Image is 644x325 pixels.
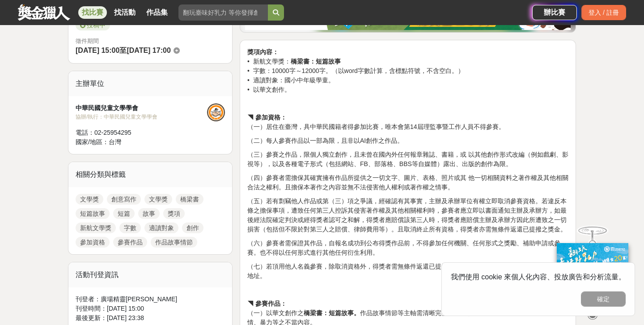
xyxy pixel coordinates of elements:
[78,6,107,19] a: 找比賽
[557,243,628,303] img: ff197300-f8ee-455f-a0ae-06a3645bc375.jpg
[76,295,225,304] div: 刊登者： 廣場精靈[PERSON_NAME]
[304,309,360,316] strong: 橋梁書：短篇故事。
[127,47,170,54] span: [DATE] 17:00
[247,262,568,281] p: （七）若頂用他人名義參賽，除取消資格外，得獎者需無條件返還已提撥之獎金，主辦及承辦方將公布其真實姓名及地址。
[247,48,279,56] strong: 獎項內容：
[110,6,139,19] a: 找活動
[76,208,110,219] a: 短篇故事
[247,113,568,132] p: （一）居住在臺灣，具中華民國籍者得參加比賽，唯本會第14屆理監事暨工作人員不得參賽。
[138,208,160,219] a: 故事
[247,136,568,145] p: （二）每人參賽作品以一部為限，且非以AI創作之作品。
[581,291,626,307] button: 確定
[76,304,225,313] div: 刊登時間： [DATE] 15:00
[451,273,626,281] span: 我們使用 cookie 來個人化內容、投放廣告和分析流量。
[113,208,135,219] a: 短篇
[247,197,568,234] p: （五）若有剽竊他人作品或第（三）項之爭議，經確認有其事實，主辦及承辦單位有權立即取消參賽資格。若違反本條之擔保事項，遭致任何第三人控訴其侵害著作權及其他相關權利時，參賽者應立即以書面通知主辦及承...
[247,114,287,121] strong: ◥ 參加資格：
[76,313,225,323] div: 最後更新： [DATE] 23:38
[144,194,172,205] a: 文學獎
[76,194,103,205] a: 文學獎
[182,222,203,233] a: 創作
[247,239,568,257] p: （六）參賽者需保證其作品，自報名成功到公布得獎作品前，不得參加任何機關、任何形式之獎勵、補助申請或參賽。也不得以任何形式進行其他任何衍生利用。
[76,103,207,113] div: 中華民國兒童文學學會
[76,38,99,44] span: 徵件期間
[247,47,568,94] p: • 新航文學獎： • 字數：10000字～12000字。（以word字數計算，含標點符號，不含空白。） • 適讀對象：國小中年級學童。 • 以華文創作。
[291,58,341,65] strong: 橋梁書：短篇故事
[151,237,197,248] a: 作品故事情節
[113,237,147,248] a: 參賽作品
[109,138,121,145] span: 台灣
[76,222,116,233] a: 新航文學獎
[176,194,203,205] a: 橋梁書
[107,194,141,205] a: 創意寫作
[119,222,141,233] a: 字數
[68,71,232,96] div: 主辦單位
[76,113,207,121] div: 協辦/執行： 中華民國兒童文學學會
[178,4,268,21] input: 翻玩臺味好乳力 等你發揮創意！
[144,222,178,233] a: 適讀對象
[68,262,232,287] div: 活動刊登資訊
[247,173,568,192] p: （四）參賽者需擔保其確實擁有作品所提供之一切文字、圖片、表格、照片或其 他一切相關資料之著作權及其他相關合法之權利。且擔保本著作之內容並無不法侵害他人權利或著作權之情事。
[119,47,127,54] span: 至
[532,5,577,20] a: 辦比賽
[76,138,109,145] span: 國家/地區：
[163,208,185,219] a: 獎項
[247,150,568,169] p: （三）參賽之作品，限個人獨立創作，且未曾在國內外任何報章雜誌、書籍，或 以其他創作形式改編（例如戲劇、影視等），以及各種電子形式（包括網站、FB、部落格、BBS等自媒體）露出、出版的創作為限。
[143,6,171,19] a: 作品集
[581,5,626,20] div: 登入 / 註冊
[76,237,110,248] a: 參加資格
[76,47,119,54] span: [DATE] 15:00
[247,300,287,307] strong: ◥ 參賽作品：
[68,162,232,187] div: 相關分類與標籤
[76,128,207,137] div: 電話： 02-25954295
